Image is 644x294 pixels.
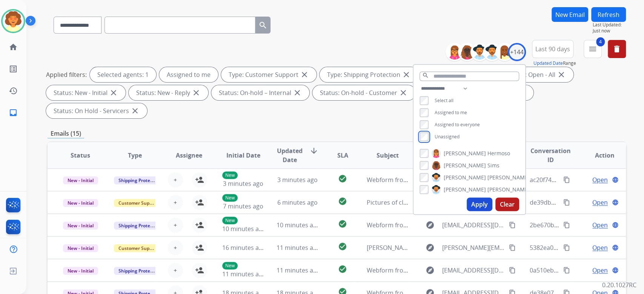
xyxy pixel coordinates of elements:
span: Webform from [EMAIL_ADDRESS][DOMAIN_NAME] on [DATE] [367,176,538,184]
mat-icon: close [300,70,309,79]
mat-icon: content_copy [509,222,516,228]
mat-icon: content_copy [563,199,570,206]
mat-icon: check_circle [338,174,347,183]
span: 3 minutes ago [223,179,263,188]
mat-icon: delete [612,44,621,54]
span: [EMAIL_ADDRESS][DOMAIN_NAME] [442,220,505,230]
span: Shipping Protection [114,176,166,184]
mat-icon: menu [588,44,597,54]
mat-icon: language [612,267,619,274]
p: Emails (15) [48,129,84,138]
p: New [222,262,238,269]
span: 10 minutes ago [222,225,266,233]
span: 11 minutes ago [277,266,320,274]
button: Clear [495,198,519,211]
mat-icon: person_add [195,266,204,275]
span: Shipping Protection [114,267,166,275]
span: Conversation ID [529,146,571,164]
span: + [174,243,177,252]
div: Type: Shipping Protection [320,67,418,82]
div: Status: Open - All [500,67,573,82]
th: Action [572,142,626,168]
div: Assigned to me [159,67,218,82]
p: New [222,171,238,179]
mat-icon: explore [426,220,435,230]
span: Open [592,266,608,275]
mat-icon: check_circle [338,219,347,228]
span: New - Initial [63,199,98,207]
span: 3 minutes ago [277,176,318,184]
mat-icon: close [131,106,140,115]
span: + [174,175,177,184]
span: Sims [487,162,500,169]
span: Open [592,243,608,252]
span: Customer Support [114,244,163,252]
mat-icon: content_copy [563,176,570,183]
mat-icon: content_copy [563,244,570,251]
mat-icon: content_copy [509,244,516,251]
mat-icon: list_alt [9,64,18,73]
span: 11 minutes ago [222,270,266,278]
img: avatar [3,11,24,32]
div: Status: On-hold - Customer [312,85,415,100]
mat-icon: close [109,88,118,97]
mat-icon: content_copy [509,267,516,274]
mat-icon: language [612,199,619,206]
button: + [168,195,183,210]
span: Hermoso [487,150,510,157]
span: 11 minutes ago [277,243,320,252]
span: Pictures of claim [367,198,414,207]
button: + [168,172,183,187]
p: New [222,217,238,224]
mat-icon: language [612,176,619,183]
mat-icon: check_circle [338,242,347,251]
button: Apply [467,198,492,211]
mat-icon: close [293,88,302,97]
span: Open [592,220,608,230]
span: Webform from [EMAIL_ADDRESS][DOMAIN_NAME] on [DATE] [367,266,538,274]
span: Last 90 days [535,47,570,51]
button: + [168,240,183,255]
mat-icon: close [557,70,566,79]
mat-icon: check_circle [338,265,347,274]
span: Type [128,151,142,160]
button: New Email [552,7,588,22]
mat-icon: content_copy [563,267,570,274]
span: Customer Support [114,199,163,207]
span: [PERSON_NAME] [487,186,530,193]
span: + [174,198,177,207]
mat-icon: person_add [195,220,204,230]
mat-icon: check_circle [338,197,347,206]
span: 5382ea0c-8071-4c29-8857-f03ae4011616 [529,243,643,252]
div: Status: New - Initial [46,85,126,100]
mat-icon: history [9,86,18,95]
span: 16 minutes ago [222,243,266,252]
span: New - Initial [63,222,98,230]
mat-icon: language [612,244,619,251]
span: Status [71,151,90,160]
button: + [168,263,183,278]
mat-icon: explore [426,243,435,252]
span: [PERSON_NAME] [487,174,530,181]
span: Assigned to everyone [435,121,480,128]
span: Unassigned [435,133,460,140]
button: Refresh [591,7,626,22]
mat-icon: close [192,88,201,97]
span: + [174,220,177,230]
span: New - Initial [63,267,98,275]
span: Subject [377,151,399,160]
span: 7 minutes ago [223,202,263,210]
p: 0.20.1027RC [602,280,636,289]
button: + [168,217,183,233]
span: ac20f747-953e-48a9-be49-395765a232c1 [529,176,644,184]
div: Selected agents: 1 [90,67,156,82]
span: 10 minutes ago [277,221,320,229]
div: Status: New - Reply [129,85,208,100]
span: [PERSON_NAME][EMAIL_ADDRESS][PERSON_NAME][DOMAIN_NAME] [442,243,505,252]
span: Select all [435,97,453,104]
div: Type: Customer Support [221,67,317,82]
span: Updated Date [277,146,303,164]
p: Applied filters: [46,70,87,79]
button: Last 90 days [532,40,573,58]
mat-icon: inbox [9,108,18,117]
